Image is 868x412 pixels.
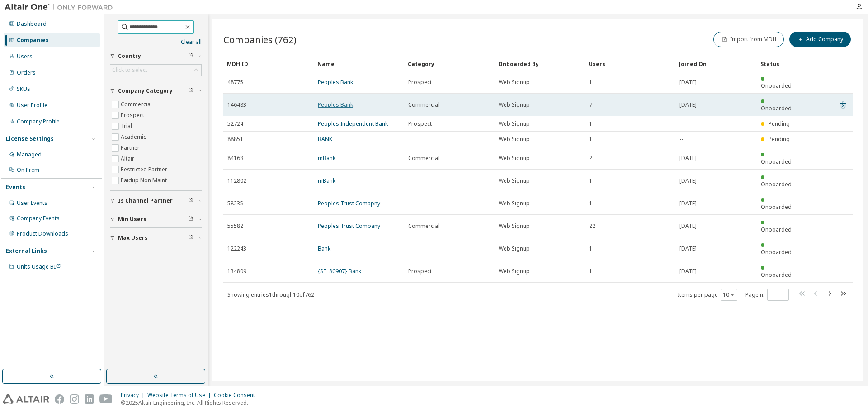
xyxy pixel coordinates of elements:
[408,57,491,71] div: Category
[761,158,792,166] span: Onboarded
[17,215,60,222] div: Company Events
[499,155,530,162] span: Web Signup
[679,155,697,162] span: [DATE]
[789,32,851,47] button: Add Company
[214,392,260,399] div: Cookie Consent
[408,268,432,275] span: Prospect
[498,57,581,71] div: Onboarded By
[121,99,154,110] label: Commercial
[679,57,753,71] div: Joined On
[499,120,530,128] span: Web Signup
[318,267,361,275] a: {ST_80907} Bank
[318,199,380,207] a: Peoples Trust Comapny
[761,82,792,90] span: Onboarded
[110,228,202,248] button: Max Users
[6,184,25,191] div: Events
[17,20,47,28] div: Dashboard
[589,177,592,185] span: 1
[769,135,790,143] span: Pending
[17,166,39,174] div: On Prem
[679,245,697,252] span: [DATE]
[408,223,439,230] span: Commercial
[118,87,173,95] span: Company Category
[589,79,592,86] span: 1
[761,180,792,188] span: Onboarded
[227,177,246,185] span: 112802
[589,120,592,128] span: 1
[118,52,141,60] span: Country
[318,245,330,252] a: Bank
[678,289,737,301] span: Items per page
[589,57,672,71] div: Users
[713,32,784,47] button: Import from MDH
[499,136,530,143] span: Web Signup
[760,57,798,71] div: Status
[761,248,792,256] span: Onboarded
[17,37,49,44] div: Companies
[318,177,335,185] a: mBank
[589,155,592,162] span: 2
[227,223,243,230] span: 55582
[227,291,314,298] span: Showing entries 1 through 10 of 762
[17,263,61,270] span: Units Usage BI
[408,120,432,128] span: Prospect
[589,101,592,109] span: 7
[318,222,380,230] a: Peoples Trust Company
[17,118,60,125] div: Company Profile
[499,245,530,252] span: Web Signup
[408,79,432,86] span: Prospect
[499,79,530,86] span: Web Signup
[188,216,193,223] span: Clear filter
[227,57,310,71] div: MDH ID
[121,175,169,186] label: Paidup Non Maint
[17,102,47,109] div: User Profile
[118,197,173,204] span: Is Channel Partner
[3,394,49,404] img: altair_logo.svg
[110,81,202,101] button: Company Category
[17,151,42,158] div: Managed
[318,135,332,143] a: BANK
[679,268,697,275] span: [DATE]
[17,230,68,237] div: Product Downloads
[769,120,790,128] span: Pending
[227,245,246,252] span: 122243
[112,66,147,74] div: Click to select
[499,200,530,207] span: Web Signup
[761,271,792,279] span: Onboarded
[317,57,401,71] div: Name
[318,101,353,109] a: Peoples Bank
[499,223,530,230] span: Web Signup
[745,289,789,301] span: Page n.
[85,394,94,404] img: linkedin.svg
[147,392,214,399] div: Website Terms of Use
[188,234,193,242] span: Clear filter
[408,101,439,109] span: Commercial
[318,154,335,162] a: mBank
[723,291,735,298] button: 10
[110,191,202,211] button: Is Channel Partner
[679,79,697,86] span: [DATE]
[227,120,243,128] span: 52724
[227,101,246,109] span: 146483
[227,268,246,275] span: 134809
[118,234,148,242] span: Max Users
[679,120,683,128] span: --
[121,399,260,407] p: © 2025 Altair Engineering, Inc. All Rights Reserved.
[121,153,136,164] label: Altair
[99,394,113,404] img: youtube.svg
[499,101,530,109] span: Web Signup
[6,247,47,255] div: External Links
[227,200,243,207] span: 58235
[499,268,530,275] span: Web Signup
[6,135,54,142] div: License Settings
[17,85,30,93] div: SKUs
[110,209,202,229] button: Min Users
[121,142,142,153] label: Partner
[589,200,592,207] span: 1
[589,245,592,252] span: 1
[121,132,148,142] label: Academic
[318,120,388,128] a: Peoples Independent Bank
[227,155,243,162] span: 84168
[589,136,592,143] span: 1
[110,38,202,46] a: Clear all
